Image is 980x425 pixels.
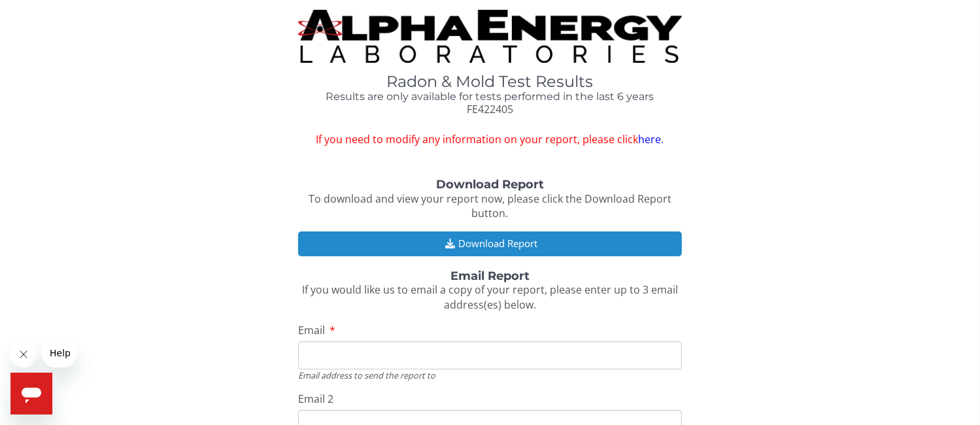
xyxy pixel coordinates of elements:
[298,323,325,337] span: Email
[10,341,37,367] iframe: Close message
[298,231,683,256] button: Download Report
[10,373,52,415] iframe: Button to launch messaging window
[309,192,671,221] span: To download and view your report now, please click the Download Report button.
[298,132,683,147] span: If you need to modify any information on your report, please click
[298,73,683,90] h1: Radon & Mold Test Results
[298,369,683,381] div: Email address to send the report to
[638,132,664,146] a: here.
[42,339,76,367] iframe: Message from company
[436,177,544,192] strong: Download Report
[298,10,683,63] img: TightCrop.jpg
[467,102,513,116] span: FE422405
[302,282,678,312] span: If you would like us to email a copy of your report, please enter up to 3 email address(es) below.
[450,269,530,283] strong: Email Report
[298,91,683,103] h4: Results are only available for tests performed in the last 6 years
[298,392,333,406] span: Email 2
